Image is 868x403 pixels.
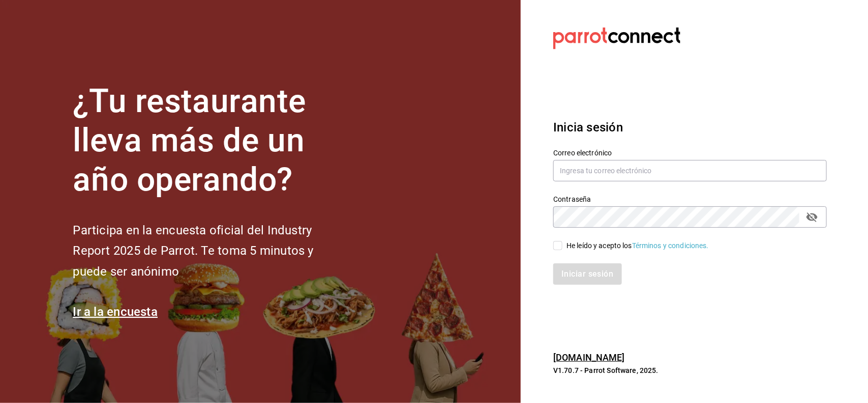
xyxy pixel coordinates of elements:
[803,208,821,226] button: passwordField
[73,82,347,199] h1: ¿Tu restaurante lleva más de un año operando?
[566,240,709,251] div: He leído y acepto los
[73,220,347,282] h2: Participa en la encuesta oficial del Industry Report 2025 de Parrot. Te toma 5 minutos y puede se...
[553,352,625,363] a: [DOMAIN_NAME]
[553,118,827,137] h3: Inicia sesión
[553,196,827,203] label: Contraseña
[553,365,827,375] p: V1.70.7 - Parrot Software, 2025.
[73,305,158,319] a: Ir a la encuesta
[632,241,709,250] a: Términos y condiciones.
[553,160,827,181] input: Ingresa tu correo electrónico
[553,150,827,157] label: Correo electrónico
